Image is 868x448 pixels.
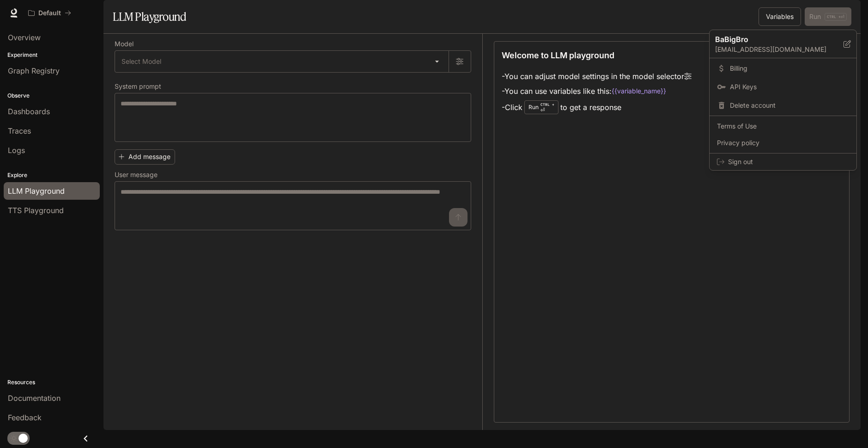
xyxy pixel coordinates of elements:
span: Sign out [728,157,849,166]
span: Privacy policy [717,138,849,147]
a: API Keys [711,79,855,95]
a: Privacy policy [711,135,855,151]
span: API Keys [730,82,849,92]
div: Sign out [710,153,856,170]
span: Terms of Use [717,122,849,131]
span: Billing [730,64,849,73]
a: Terms of Use [711,118,855,135]
p: [EMAIL_ADDRESS][DOMAIN_NAME] [715,45,844,54]
div: BaBigBro[EMAIL_ADDRESS][DOMAIN_NAME] [710,30,856,58]
span: Delete account [730,101,849,110]
a: Billing [711,60,855,77]
div: Delete account [711,97,855,114]
p: BaBigBro [715,34,829,45]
